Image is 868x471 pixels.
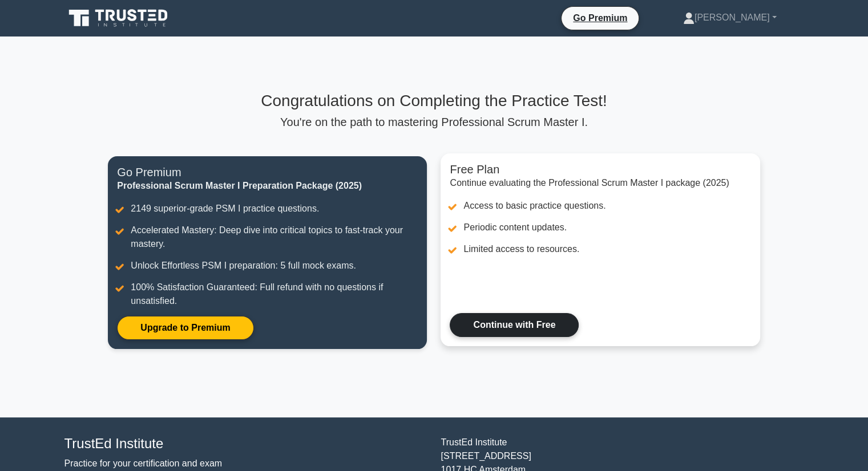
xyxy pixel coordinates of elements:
a: [PERSON_NAME] [656,6,804,29]
h4: TrustEd Institute [64,436,427,452]
a: Practice for your certification and exam [64,458,223,468]
a: Go Premium [566,11,634,25]
p: You're on the path to mastering Professional Scrum Master I. [108,115,760,129]
a: Upgrade to Premium [117,316,253,340]
h3: Congratulations on Completing the Practice Test! [108,91,760,111]
a: Continue with Free [450,313,579,337]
